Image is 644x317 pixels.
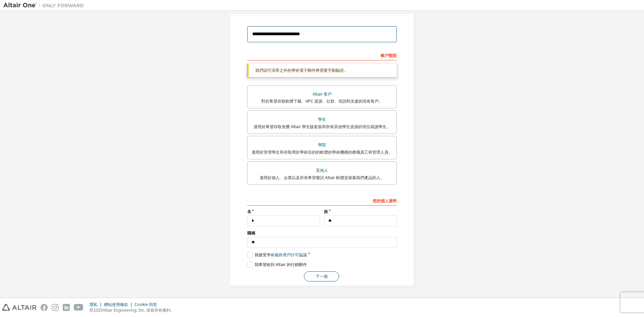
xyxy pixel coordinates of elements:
font: 名 [247,209,251,214]
font: 帳戶類型 [381,53,397,58]
font: 學術 [267,252,275,258]
font: 我接受 [255,252,267,258]
font: 學院 [318,142,326,148]
font: 適用於個人、企業以及所有希望嘗試 Altair 軟體並探索我們產品的人。 [260,175,384,180]
font: 最終用戶許可協議 [275,252,307,258]
font: 您的個人資料 [373,198,397,204]
img: 牽牛星一號 [3,2,87,9]
img: instagram.svg [52,304,59,311]
font: © [90,307,93,313]
font: 網站使用條款 [104,302,128,307]
img: linkedin.svg [63,304,70,311]
font: Cookie 同意 [135,302,157,307]
font: 其他人 [316,167,328,173]
font: 學生 [318,116,326,122]
font: 隱私 [90,302,98,307]
font: 適用於管理學生和存取用於學術目的的軟體的學術機構的教職員工和管理人員。 [252,149,392,155]
font: 我們認可清單之外的學術電子郵件將需要手動驗證。 [255,67,348,73]
font: 姓 [324,209,328,214]
font: 2025 [93,307,103,313]
font: 對於希望存取軟體下載、HPC 資源、社群、培訓和支援的現有客戶。 [261,98,383,104]
font: 職稱 [247,230,255,236]
font: Altair 客戶 [313,91,332,97]
button: 下一個 [304,271,339,281]
img: altair_logo.svg [2,304,37,311]
img: facebook.svg [41,304,48,311]
font: 適用於希望存取免費 Altair 學生版套裝和所有其他學生資源的現任就讀學生。 [254,124,390,129]
font: 下一個 [316,273,328,279]
font: Altair Engineering, Inc. 保留所有權利。 [103,307,174,313]
font: 我希望收到 Altair 的行銷郵件 [255,262,307,267]
img: youtube.svg [74,304,84,311]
